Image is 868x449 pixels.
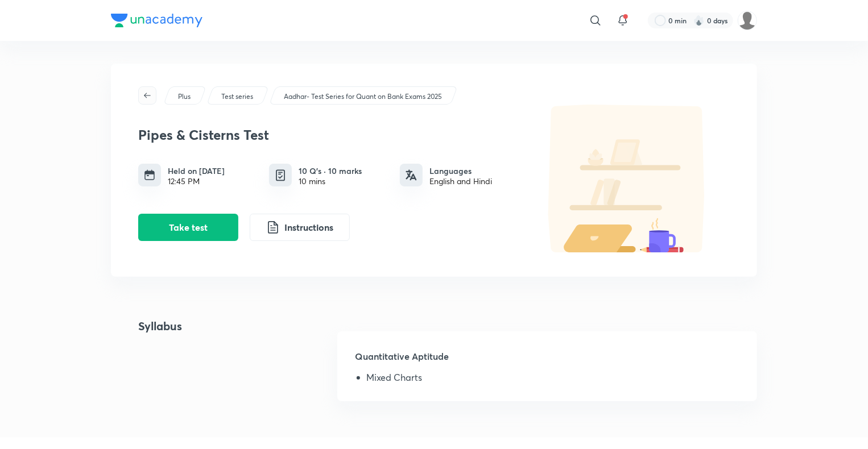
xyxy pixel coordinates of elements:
h6: Languages [429,165,492,177]
div: 12:45 PM [168,177,225,186]
div: 10 mins [299,177,362,186]
img: languages [406,169,417,181]
a: Aadhar- Test Series for Quant on Bank Exams 2025 [282,92,444,102]
img: timing [144,169,155,181]
h5: Quantitative Aptitude [356,350,739,372]
h4: Syllabus [111,318,182,414]
img: default [525,105,730,252]
p: Aadhar- Test Series for Quant on Bank Exams 2025 [284,92,442,102]
a: Plus [176,92,193,102]
img: shruti garg [738,11,757,30]
p: Plus [178,92,191,102]
img: instruction [266,221,280,234]
button: Instructions [250,214,350,241]
p: Test series [221,92,253,102]
button: Take test [138,214,238,241]
div: English and Hindi [429,177,492,186]
a: Test series [220,92,255,102]
img: streak [693,15,705,26]
img: quiz info [274,168,288,182]
img: Company Logo [111,14,202,27]
li: Mixed Charts [367,372,739,387]
h6: 10 Q’s · 10 marks [299,165,362,177]
h6: Held on [DATE] [168,165,225,177]
h3: Pipes & Cisterns Test [138,127,519,143]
